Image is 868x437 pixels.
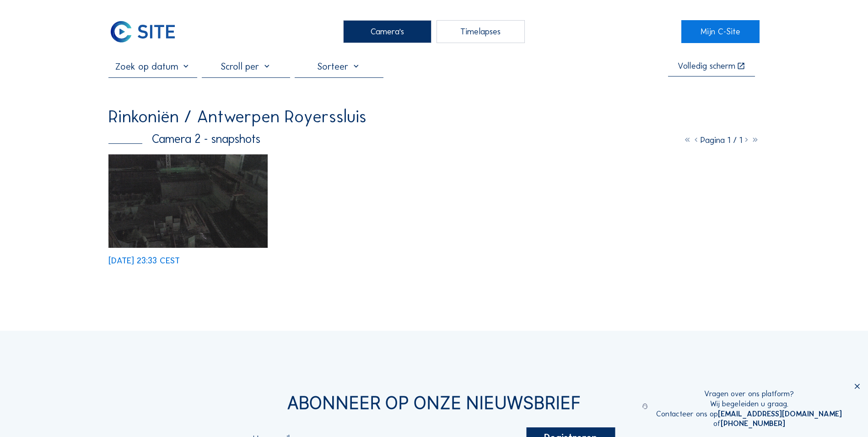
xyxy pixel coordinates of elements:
div: Rinkoniën / Antwerpen Royerssluis [108,108,367,125]
div: of [656,419,842,429]
div: [DATE] 23:33 CEST [108,257,180,265]
img: C-SITE Logo [108,20,177,43]
a: Mijn C-Site [681,20,760,43]
span: Pagina 1 / 1 [701,135,742,145]
div: Vragen over ons platform? [656,389,842,399]
div: Camera 2 - snapshots [108,133,260,145]
input: Zoek op datum 󰅀 [108,61,197,72]
div: Volledig scherm [678,62,735,71]
div: Camera's [343,20,431,43]
img: image_52667570 [108,154,268,248]
a: C-SITE Logo [108,20,187,43]
div: Contacteer ons op [656,409,842,419]
a: [EMAIL_ADDRESS][DOMAIN_NAME] [718,409,842,418]
div: Timelapses [437,20,525,43]
div: Abonneer op onze nieuwsbrief [108,394,760,411]
img: operator [642,389,647,424]
a: [PHONE_NUMBER] [721,419,785,428]
div: Wij begeleiden u graag. [656,399,842,409]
